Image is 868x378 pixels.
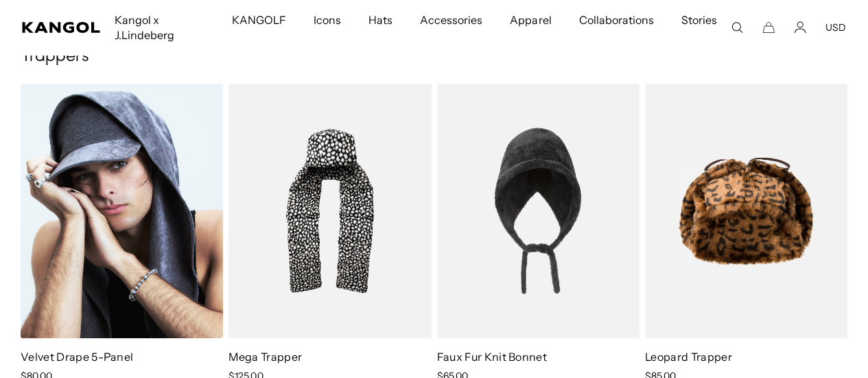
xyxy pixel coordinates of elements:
[437,350,547,364] a: Faux Fur Knit Bonnet
[645,84,847,338] img: Leopard Trapper
[228,84,431,338] img: Mega Trapper
[437,84,640,338] img: Faux Fur Knit Bonnet
[22,22,101,33] a: Kangol
[731,21,743,34] summary: Search here
[794,21,806,34] a: Account
[762,21,775,34] button: Cart
[21,350,133,364] a: Velvet Drape 5-Panel
[825,21,846,34] button: USD
[21,47,847,67] h1: Trappers
[21,84,223,338] img: Velvet Drape 5-Panel
[645,350,732,364] a: Leopard Trapper
[228,350,302,364] a: Mega Trapper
